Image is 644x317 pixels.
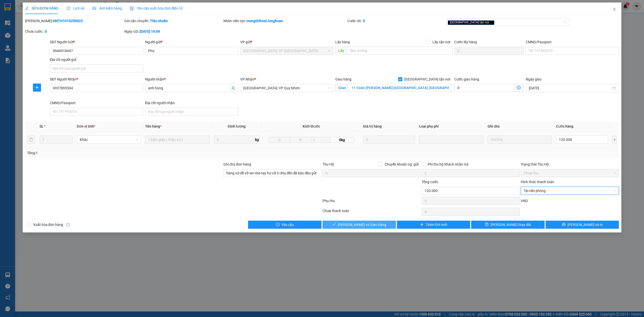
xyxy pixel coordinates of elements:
[338,222,386,227] span: [PERSON_NAME] và Giao hàng
[140,29,160,33] b: [DATE] 19:09
[66,223,70,226] span: info-circle
[93,7,96,10] span: picture
[546,221,619,229] button: printer[PERSON_NAME] và In
[521,180,554,184] label: Hình thức thanh toán
[130,6,183,10] span: Yêu cầu xuất hóa đơn điện tử
[335,77,351,81] span: Giao hàng
[454,84,514,92] input: Cước giao hàng
[223,169,321,177] input: Ghi chú đơn hàng
[526,39,619,45] div: CMND/Passport
[562,223,566,227] span: printer
[248,221,321,229] button: exclamation-circleYêu cầu
[471,221,545,229] button: save[PERSON_NAME] thay đổi
[77,124,96,128] span: Đơn vị tính
[347,47,452,55] input: Dọc đường
[25,7,29,10] span: edit
[50,100,143,106] div: CMND/Passport
[335,40,350,44] span: Lấy hàng
[145,108,238,116] input: Địa chỉ của người nhận
[420,223,424,227] span: plus
[80,136,138,143] span: Khác
[50,57,143,62] div: Địa chỉ người gửi
[145,76,238,82] div: Người nhận
[255,136,260,144] span: kg
[363,124,382,128] span: Giá trị hàng
[363,136,415,144] input: 0
[231,86,235,90] span: user-add
[228,124,246,128] span: Định lượng
[145,100,238,106] div: Địa chỉ người nhận
[311,137,330,143] input: C
[529,85,611,91] input: Ngày giao
[322,198,421,207] div: Phụ thu
[25,6,59,10] span: SỬA ĐƠN HÀNG
[93,6,122,10] span: Ảnh kiện hàng
[145,124,162,128] span: Tên hàng
[335,47,347,55] span: Lấy
[485,223,489,227] span: save
[130,7,134,11] img: icon
[422,180,438,184] span: Tổng cước
[488,136,552,144] input: Ghi Chú
[402,76,452,82] span: [GEOGRAPHIC_DATA] tận nơi
[323,162,334,166] span: Thu Hộ
[607,3,621,17] button: Close
[417,122,486,131] th: Loại phụ phí
[524,169,616,177] span: Chưa thu
[517,86,521,90] span: dollar-circle
[612,136,617,144] button: plus
[269,137,290,143] input: D
[33,84,41,92] button: plus
[383,162,421,167] span: Chuyển khoản ng. gửi
[347,18,446,24] div: Cước rồi :
[27,136,35,144] button: delete
[223,18,346,24] div: Nhân viên tạo:
[53,19,83,23] b: HNTH1010250023
[330,137,354,143] span: 0kg
[25,29,123,34] div: Chưa cước :
[303,124,320,128] span: Kích thước
[25,18,123,24] div: [PERSON_NAME]:
[27,150,248,156] div: Tổng: 1
[556,124,573,128] span: Cước hàng
[568,222,603,227] span: [PERSON_NAME] và In
[39,124,44,128] span: SL
[454,40,477,44] label: Cước lấy hàng
[524,187,616,194] span: Tại văn phòng
[124,29,222,34] div: Ngày GD:
[124,18,222,24] div: Gói vận chuyển:
[448,20,494,25] span: [GEOGRAPHIC_DATA] tận nơi
[243,84,330,92] span: Bình Định: VP Quy Nhơn
[323,221,396,229] button: check[PERSON_NAME] và Giao hàng
[332,223,336,227] span: check
[145,39,238,45] div: Người gửi
[31,222,65,227] span: Xuất hóa đơn hàng
[426,162,470,167] span: Phí thu hộ khách nhận trả
[526,77,542,81] label: Ngày giao
[349,84,452,92] input: Giao tận nơi
[486,122,554,131] th: Ghi chú
[243,47,330,55] span: Hà Nội: VP Tây Hồ
[240,77,254,81] span: VP Nhận
[67,6,85,10] span: Lịch sử
[50,76,143,82] div: SĐT Người Nhận
[521,162,619,167] div: Trạng thái Thu Hộ
[397,221,470,229] button: plusThêm ĐH mới
[240,39,333,45] div: VP gửi
[281,222,294,227] span: Yêu cầu
[4,20,79,28] strong: (Công Ty TNHH Chuyển Phát Nhanh Bảo An - MST: 0109597835)
[363,19,365,23] b: 0
[145,136,210,144] input: VD: Bàn, Ghế
[521,199,528,203] span: VND
[5,7,78,19] strong: BIÊN NHẬN VẬN CHUYỂN BẢO AN EXPRESS
[247,19,283,23] b: mongthihoai.longhoan
[6,30,78,49] span: [PHONE_NUMBER] - [DOMAIN_NAME]
[150,19,168,23] b: Tiêu chuẩn
[67,7,70,10] span: clock-circle
[612,7,616,11] span: close
[322,208,421,217] div: Chưa thanh toán
[454,77,479,81] label: Cước giao hàng
[426,222,447,227] span: Thêm ĐH mới
[454,47,524,55] input: Cước lấy hàng
[430,39,452,45] span: Lấy tận nơi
